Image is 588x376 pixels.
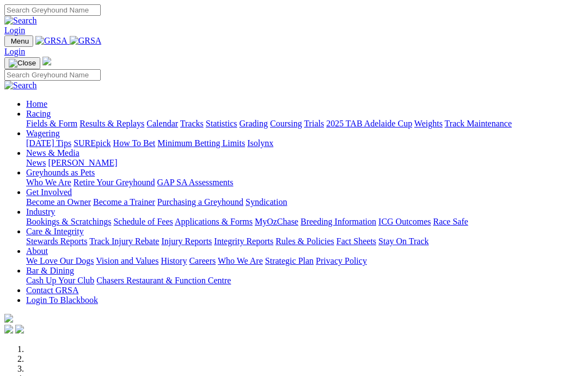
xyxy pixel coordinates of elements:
[180,119,204,128] a: Tracks
[26,178,71,187] a: Who We Are
[73,138,111,148] a: SUREpick
[73,178,155,187] a: Retire Your Greyhound
[70,36,102,46] img: GRSA
[26,158,584,168] div: News & Media
[96,276,231,285] a: Chasers Restaurant & Function Centre
[4,26,25,35] a: Login
[316,256,367,265] a: Privacy Policy
[26,158,46,167] a: News
[240,119,268,128] a: Grading
[11,37,29,45] span: Menu
[26,256,584,266] div: About
[4,47,25,56] a: Login
[189,256,216,265] a: Careers
[4,57,40,69] button: Toggle navigation
[93,197,155,207] a: Become a Trainer
[161,236,212,246] a: Injury Reports
[378,236,428,246] a: Stay On Track
[26,178,584,187] div: Greyhounds as Pets
[255,217,298,226] a: MyOzChase
[4,69,101,81] input: Search
[26,148,79,157] a: News & Media
[26,276,584,286] div: Bar & Dining
[270,119,302,128] a: Coursing
[445,119,512,128] a: Track Maintenance
[26,109,51,118] a: Racing
[26,119,77,128] a: Fields & Form
[161,256,187,265] a: History
[26,197,91,207] a: Become an Owner
[26,138,584,148] div: Wagering
[247,138,273,148] a: Isolynx
[26,187,72,197] a: Get Involved
[79,119,144,128] a: Results & Replays
[26,295,98,305] a: Login To Blackbook
[26,217,584,227] div: Industry
[4,314,13,323] img: logo-grsa-white.png
[26,99,47,108] a: Home
[4,81,37,90] img: Search
[26,129,60,138] a: Wagering
[26,197,584,207] div: Get Involved
[414,119,443,128] a: Weights
[26,227,84,236] a: Care & Integrity
[9,59,36,68] img: Close
[26,276,94,285] a: Cash Up Your Club
[378,217,431,226] a: ICG Outcomes
[265,256,314,265] a: Strategic Plan
[157,197,243,207] a: Purchasing a Greyhound
[26,217,111,226] a: Bookings & Scratchings
[326,119,412,128] a: 2025 TAB Adelaide Cup
[26,256,94,265] a: We Love Our Dogs
[26,236,584,246] div: Care & Integrity
[218,256,263,265] a: Who We Are
[206,119,237,128] a: Statistics
[26,168,95,177] a: Greyhounds as Pets
[26,236,87,246] a: Stewards Reports
[146,119,178,128] a: Calendar
[336,236,376,246] a: Fact Sheets
[4,35,33,47] button: Toggle navigation
[304,119,324,128] a: Trials
[42,57,51,65] img: logo-grsa-white.png
[175,217,253,226] a: Applications & Forms
[26,119,584,129] div: Racing
[157,138,245,148] a: Minimum Betting Limits
[214,236,273,246] a: Integrity Reports
[4,4,101,16] input: Search
[89,236,159,246] a: Track Injury Rebate
[35,36,68,46] img: GRSA
[157,178,234,187] a: GAP SA Assessments
[433,217,468,226] a: Race Safe
[15,325,24,333] img: twitter.svg
[113,138,156,148] a: How To Bet
[4,325,13,333] img: facebook.svg
[246,197,287,207] a: Syndication
[26,266,74,275] a: Bar & Dining
[26,246,48,256] a: About
[96,256,158,265] a: Vision and Values
[26,286,78,295] a: Contact GRSA
[113,217,173,226] a: Schedule of Fees
[301,217,376,226] a: Breeding Information
[26,207,55,216] a: Industry
[4,16,37,26] img: Search
[48,158,117,167] a: [PERSON_NAME]
[275,236,334,246] a: Rules & Policies
[26,138,71,148] a: [DATE] Tips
